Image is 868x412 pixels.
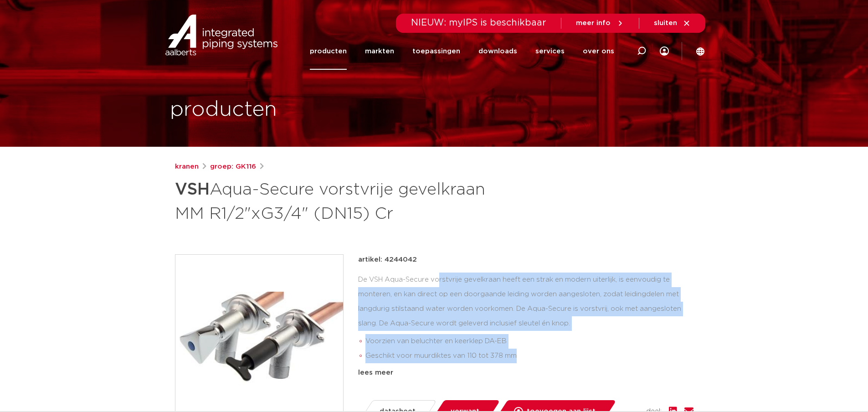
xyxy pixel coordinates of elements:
a: producten [310,33,347,70]
a: groep: GK116 [210,161,256,172]
a: downloads [478,33,517,70]
a: meer info [576,19,624,27]
span: sluiten [654,20,677,26]
p: artikel: 4244042 [358,254,417,265]
a: over ons [583,33,614,70]
div: my IPS [660,33,669,70]
a: toepassingen [412,33,460,70]
div: De VSH Aqua-Secure vorstvrije gevelkraan heeft een strak en modern uiterlijk, is eenvoudig te mon... [358,273,693,364]
a: services [535,33,565,70]
h1: producten [170,95,277,124]
h1: Aqua-Secure vorstvrije gevelkraan MM R1/2"xG3/4" (DN15) Cr [175,176,517,225]
span: NIEUW: myIPS is beschikbaar [411,18,546,27]
a: kranen [175,161,199,172]
li: Voorzien van beluchter en keerklep DA-EB [365,334,693,349]
div: lees meer [358,367,693,378]
a: markten [365,33,394,70]
nav: Menu [310,33,614,70]
strong: VSH [175,181,210,198]
li: Geschikt voor muurdiktes van 110 tot 378 mm [365,349,693,363]
a: sluiten [654,19,691,27]
span: meer info [576,20,611,26]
